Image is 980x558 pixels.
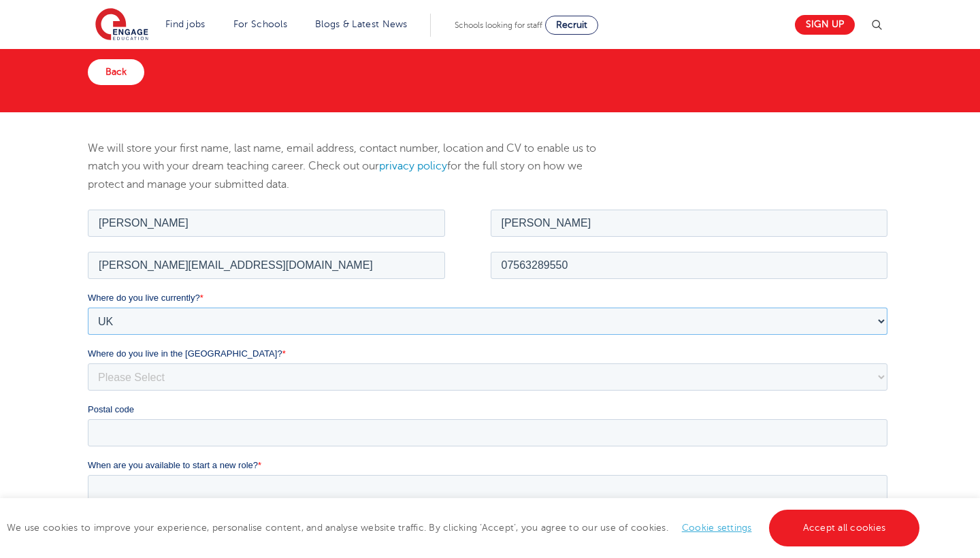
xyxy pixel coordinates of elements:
a: Find jobs [165,19,206,29]
p: We will store your first name, last name, email address, contact number, location and CV to enabl... [88,139,618,193]
a: Cookie settings [682,523,752,533]
a: Back [88,59,144,85]
a: Recruit [545,16,598,35]
a: privacy policy [379,160,447,172]
a: Blogs & Latest News [315,19,408,29]
a: For Schools [233,19,287,29]
span: Recruit [556,20,587,30]
span: Schools looking for staff [455,20,542,30]
a: Accept all cookies [769,510,920,546]
span: We use cookies to improve your experience, personalise content, and analyse website traffic. By c... [7,523,923,533]
a: Sign up [795,15,855,35]
img: Engage Education [95,8,148,42]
